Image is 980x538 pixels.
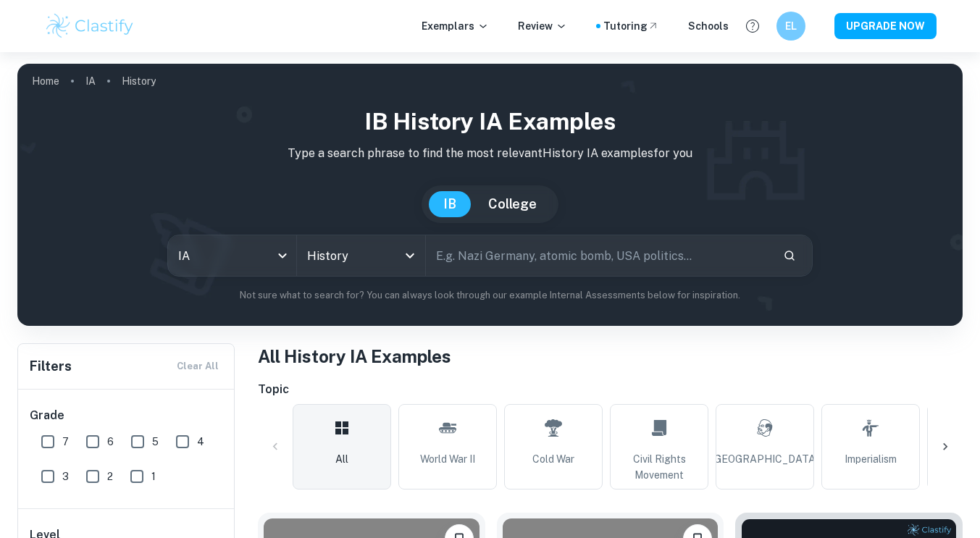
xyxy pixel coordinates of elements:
span: Civil Rights Movement [616,451,702,483]
span: [GEOGRAPHIC_DATA] [711,451,818,467]
a: Home [32,71,59,91]
span: 1 [151,468,156,484]
span: 3 [62,468,69,484]
p: History [122,73,156,89]
p: Review [518,18,567,34]
span: All [335,451,348,467]
p: Type a search phrase to find the most relevant History IA examples for you [29,145,951,162]
h6: Topic [258,381,963,398]
h6: Filters [30,356,72,377]
span: 6 [107,434,114,450]
input: E.g. Nazi Germany, atomic bomb, USA politics... [426,235,771,276]
span: 4 [197,434,204,450]
button: Open [400,245,420,266]
span: Cold War [532,451,574,467]
span: World War II [420,451,475,467]
p: Not sure what to search for? You can always look through our example Internal Assessments below f... [29,288,951,303]
h1: IB History IA examples [29,104,951,139]
button: College [474,191,551,217]
span: Imperialism [845,451,897,467]
span: 2 [107,468,113,484]
span: 5 [152,434,159,450]
button: IB [429,191,471,217]
h6: Grade [30,407,224,424]
button: EL [776,12,805,41]
a: Schools [688,18,729,34]
a: Tutoring [603,18,659,34]
button: UPGRADE NOW [834,13,937,39]
h1: All History IA Examples [258,343,963,369]
button: Search [777,243,802,268]
img: profile cover [17,64,963,326]
span: 7 [62,434,69,450]
img: Clastify logo [44,12,136,41]
h6: EL [782,18,799,34]
p: Exemplars [422,18,489,34]
a: IA [85,71,96,91]
button: Help and Feedback [740,14,765,38]
div: IA [168,235,296,276]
